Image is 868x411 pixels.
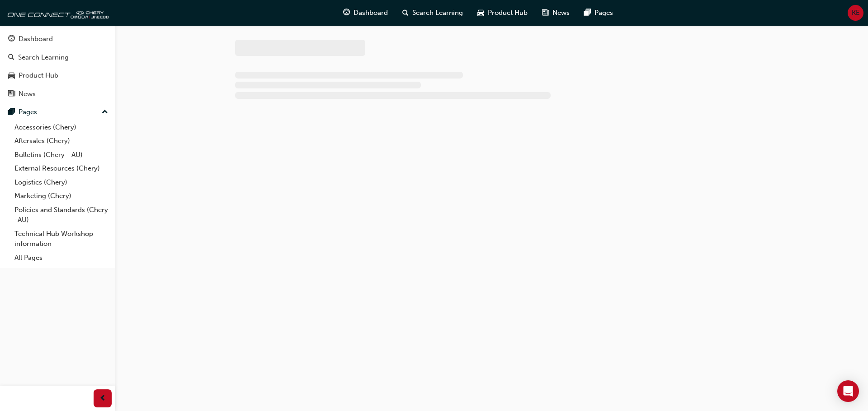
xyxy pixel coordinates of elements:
[11,134,112,148] a: Aftersales (Chery)
[11,189,112,203] a: Marketing (Chery)
[19,70,58,81] div: Product Hub
[19,89,36,99] div: News
[19,107,37,117] div: Pages
[477,7,484,18] span: car-icon
[584,7,591,18] span: pages-icon
[402,7,409,18] span: search-icon
[4,86,112,102] a: News
[4,104,112,120] button: Pages
[11,162,112,175] a: External Resources (Chery)
[354,8,388,18] span: Dashboard
[8,90,15,98] span: news-icon
[99,393,106,404] span: prev-icon
[8,35,15,43] span: guage-icon
[102,106,108,118] span: up-icon
[594,8,613,18] span: Pages
[11,120,112,134] a: Accessories (Chery)
[577,4,620,22] a: pages-iconPages
[11,203,112,227] a: Policies and Standards (Chery -AU)
[5,4,108,22] img: oneconnect
[8,54,14,62] span: search-icon
[470,4,535,22] a: car-iconProduct Hub
[343,7,350,18] span: guage-icon
[837,380,859,402] div: Open Intercom Messenger
[4,49,112,66] a: Search Learning
[848,5,863,21] button: KE
[552,8,570,18] span: News
[18,52,69,63] div: Search Learning
[535,4,577,22] a: news-iconNews
[852,8,860,18] span: KE
[488,8,528,18] span: Product Hub
[11,175,112,189] a: Logistics (Chery)
[4,31,112,47] a: Dashboard
[4,67,112,84] a: Product Hub
[412,8,463,18] span: Search Learning
[19,34,53,44] div: Dashboard
[11,227,112,251] a: Technical Hub Workshop information
[8,72,15,80] span: car-icon
[395,4,470,22] a: search-iconSearch Learning
[8,108,15,116] span: pages-icon
[542,7,549,18] span: news-icon
[336,4,395,22] a: guage-iconDashboard
[4,29,112,104] button: DashboardSearch LearningProduct HubNews
[11,251,112,265] a: All Pages
[11,148,112,162] a: Bulletins (Chery - AU)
